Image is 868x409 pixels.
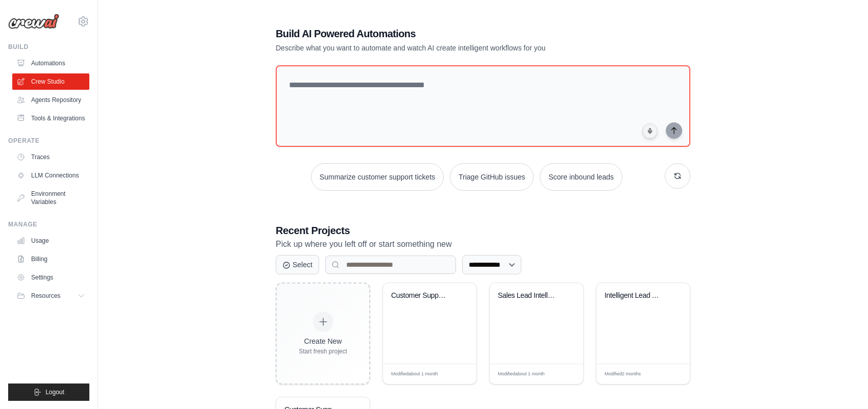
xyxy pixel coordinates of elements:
[276,223,690,238] h3: Recent Projects
[605,291,666,300] div: Intelligent Lead Analysis & Routing System
[665,163,690,189] button: Get new suggestions
[450,163,534,191] button: Triage GitHub issues
[12,167,89,184] a: LLM Connections
[8,14,59,29] img: Logo
[12,186,89,210] a: Environment Variables
[276,27,619,41] h1: Build AI Powered Automations
[12,92,89,108] a: Agents Repository
[8,137,89,145] div: Operate
[8,384,89,401] button: Logout
[12,233,89,249] a: Usage
[276,43,619,53] p: Describe what you want to automate and watch AI create intelligent workflows for you
[12,73,89,90] a: Crew Studio
[391,291,453,300] div: Customer Support Ticket Automation
[8,43,89,51] div: Build
[452,370,461,378] span: Edit
[31,292,60,300] span: Resources
[559,370,568,378] span: Edit
[276,255,319,274] button: Select
[299,347,347,355] div: Start fresh project
[391,371,438,378] span: Modified about 1 month
[498,291,560,300] div: Sales Lead Intelligence & Routing System
[12,288,89,304] button: Resources
[311,163,444,191] button: Summarize customer support tickets
[642,123,658,139] button: Click to speak your automation idea
[540,163,622,191] button: Score inbound leads
[12,269,89,286] a: Settings
[12,55,89,71] a: Automations
[8,220,89,228] div: Manage
[45,388,64,396] span: Logout
[12,110,89,126] a: Tools & Integrations
[666,370,674,378] span: Edit
[299,336,347,346] div: Create New
[498,371,545,378] span: Modified about 1 month
[605,371,641,378] span: Modified 2 months
[12,251,89,267] a: Billing
[12,149,89,165] a: Traces
[276,238,690,251] p: Pick up where you left off or start something new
